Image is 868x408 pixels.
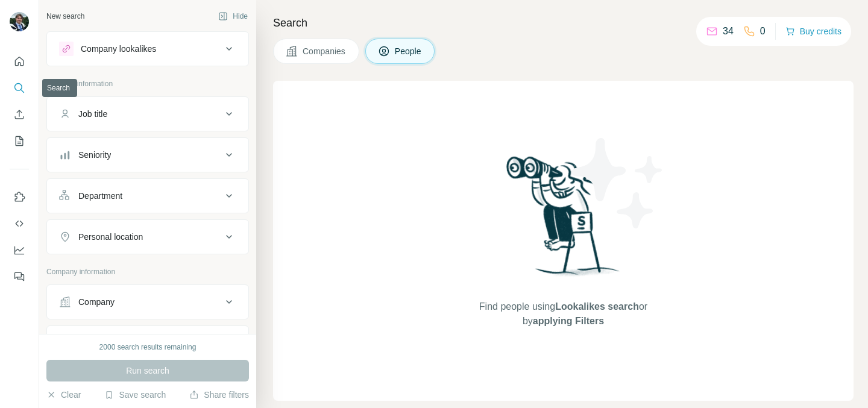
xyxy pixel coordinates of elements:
[46,78,249,89] p: Personal information
[210,7,256,25] button: Hide
[99,342,197,353] div: 2000 search results remaining
[47,287,248,316] button: Company
[555,301,639,312] span: Lookalikes search
[10,51,29,72] button: Quick start
[10,130,29,152] button: My lists
[47,140,248,169] button: Seniority
[10,12,29,31] img: Avatar
[760,24,766,39] p: 0
[189,389,249,401] button: Share filters
[78,231,143,243] div: Personal location
[785,23,841,40] button: Buy credits
[467,300,659,328] span: Find people using or by
[46,266,249,277] p: Company information
[47,181,248,210] button: Department
[47,328,248,357] button: Industry
[78,149,111,161] div: Seniority
[395,45,423,57] span: People
[10,186,29,208] button: Use Surfe on LinkedIn
[10,77,29,99] button: Search
[78,296,115,308] div: Company
[78,108,107,120] div: Job title
[10,239,29,261] button: Dashboard
[47,222,248,251] button: Personal location
[47,99,248,128] button: Job title
[104,389,166,401] button: Save search
[723,24,734,39] p: 34
[46,11,84,22] div: New search
[533,316,604,326] span: applying Filters
[10,213,29,234] button: Use Surfe API
[10,104,29,125] button: Enrich CSV
[501,153,626,287] img: Surfe Illustration - Woman searching with binoculars
[78,190,122,202] div: Department
[564,129,672,237] img: Surfe Illustration - Stars
[46,389,81,401] button: Clear
[10,266,29,287] button: Feedback
[303,45,347,57] span: Companies
[273,14,854,31] h4: Search
[81,43,156,55] div: Company lookalikes
[47,34,248,63] button: Company lookalikes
